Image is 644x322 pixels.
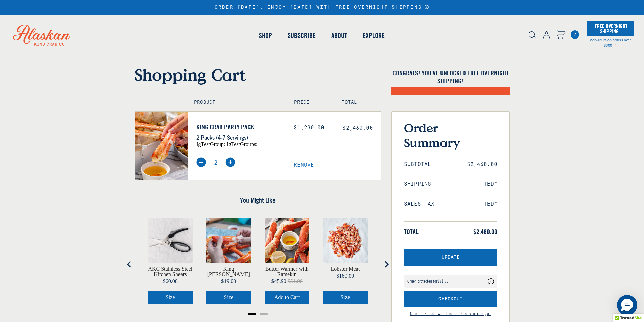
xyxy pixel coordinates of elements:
[442,255,460,261] span: Update
[265,291,310,304] button: Add the product, Butter Warmer with Ramekin to Cart
[274,294,300,300] span: Add to Cart
[148,218,193,263] img: AKC Stainless Steel Kitchen Shears
[3,15,79,55] img: Alaskan King Crab Co. logo
[613,43,616,47] span: Shipping Notice Icon
[410,310,491,316] a: Continue to checkout without Shipping Protection
[391,69,510,85] h4: Congrats! You've unlocked FREE OVERNIGHT SHIPPING!
[166,294,175,300] span: Size
[265,218,310,263] img: View Butter Warmer with Ramekin
[355,16,392,55] a: Explore
[323,218,368,263] img: Pre-cooked, prepared lobster meat on butcher paper
[404,272,497,291] div: route shipping protection selector element
[258,211,316,311] div: product
[589,37,631,47] span: Mon-Thurs on orders over $300
[194,100,280,105] h4: Product
[529,31,536,39] img: search
[148,291,193,304] button: Select AKC Stainless Steel Kitchen Shears size
[135,112,188,180] img: King Crab Party Pack - 2 Packs (4-7 Servings)
[342,100,375,105] h4: Total
[404,161,431,168] span: Subtotal
[135,311,381,316] ul: Select a slide to show
[280,16,324,55] a: Subscribe
[404,181,431,188] span: Shipping
[342,125,373,131] span: $2,460.00
[404,201,434,207] span: Sales Tax
[196,133,284,142] p: 2 Packs (4-7 Servings)
[438,296,463,302] span: Checkout
[265,266,310,277] a: View Butter Warmer with Ramekin
[226,141,257,147] span: igTestGroups:
[206,266,251,277] a: View King Crab Knuckles
[196,123,284,131] a: King Crab Party Pack
[148,266,193,277] a: View AKC Stainless Steel Kitchen Shears
[404,121,497,150] h3: Order Summary
[135,196,381,204] h4: You Might Like
[571,30,579,39] a: Cart
[248,313,256,315] button: Go to page 1
[163,278,178,284] span: $60.00
[271,278,286,284] span: $45.90
[404,275,497,288] div: Coverage Options
[424,5,429,9] a: Announcement Bar Modal
[473,228,497,236] span: $2,460.00
[225,157,235,167] img: plus
[323,291,368,304] button: Select Lobster Meat size
[380,257,393,271] button: Next slide
[404,291,497,307] button: Checkout with Shipping Protection included for an additional fee as listed above
[543,31,550,39] img: account
[467,161,497,168] span: $2,460.00
[206,291,251,304] button: Select King Crab Knuckles size
[199,211,258,311] div: product
[404,249,497,266] button: Update
[331,266,360,272] a: View Lobster Meat
[617,295,637,315] div: Messenger Dummy Widget
[251,16,280,55] a: Shop
[206,218,251,263] img: King Crab Knuckles
[196,157,206,167] img: minus
[593,21,627,36] span: Free Overnight Shipping
[215,5,429,10] div: ORDER [DATE], ENJOY [DATE] WITH FREE OVERNIGHT SHIPPING
[288,278,303,284] span: $51.00
[260,313,268,315] button: Go to page 2
[141,211,200,311] div: product
[123,257,136,271] button: Go to last slide
[316,211,375,311] div: product
[404,228,419,236] span: Total
[135,65,381,84] h1: Shopping Cart
[571,30,579,39] span: 2
[221,278,236,284] span: $49.00
[196,141,225,147] span: igTestGroup:
[556,30,565,40] a: Cart
[294,125,332,131] div: $1,230.00
[294,100,327,105] h4: Price
[336,273,354,279] span: $160.00
[407,279,449,283] div: Order protected for $31.63
[340,294,350,300] span: Size
[224,294,233,300] span: Size
[324,16,355,55] a: About
[294,162,381,168] a: Remove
